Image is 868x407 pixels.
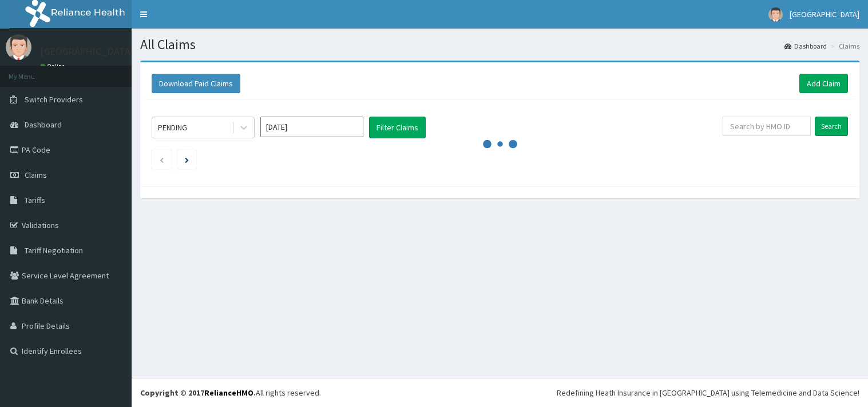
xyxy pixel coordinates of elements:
[768,7,783,22] img: User Image
[185,154,189,165] a: Next page
[815,117,848,136] input: Search
[25,94,83,105] span: Switch Providers
[483,127,517,161] svg: audio-loading
[25,119,62,130] span: Dashboard
[784,41,827,51] a: Dashboard
[723,117,811,136] input: Search by HMO ID
[158,122,187,133] div: PENDING
[140,388,256,398] strong: Copyright © 2017 .
[260,117,363,137] input: Select Month and Year
[828,41,859,51] li: Claims
[204,388,253,398] a: RelianceHMO
[132,378,868,407] footer: All rights reserved.
[799,74,848,93] a: Add Claim
[40,62,68,70] a: Online
[40,46,134,57] p: [GEOGRAPHIC_DATA]
[159,154,164,165] a: Previous page
[25,245,83,256] span: Tariff Negotiation
[6,34,31,60] img: User Image
[557,387,859,398] div: Redefining Heath Insurance in [GEOGRAPHIC_DATA] using Telemedicine and Data Science!
[790,9,859,19] span: [GEOGRAPHIC_DATA]
[152,74,240,93] button: Download Paid Claims
[140,37,859,52] h1: All Claims
[25,170,47,180] span: Claims
[369,117,426,138] button: Filter Claims
[25,195,45,205] span: Tariffs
